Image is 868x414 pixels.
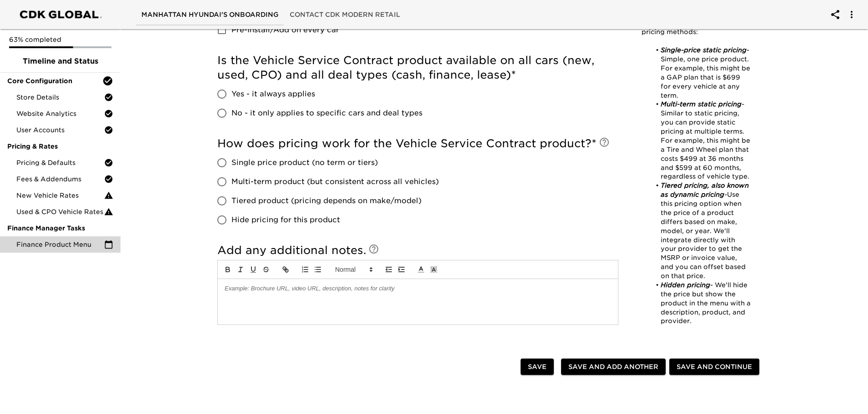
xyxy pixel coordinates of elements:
[561,359,666,375] button: Save and Add Another
[16,207,104,216] span: Used & CPO Vehicle Rates
[290,9,400,20] span: Contact CDK Modern Retail
[16,109,104,118] span: Website Analytics
[661,281,710,289] em: Hidden pricing
[16,240,104,249] span: Finance Product Menu
[677,361,752,373] span: Save and Continue
[669,359,759,375] button: Save and Continue
[231,195,421,206] span: Tiered product (pricing depends on make/model)
[7,76,102,85] span: Core Configuration
[16,175,104,184] span: Fees & Addendums
[231,108,422,119] span: No - it only applies to specific cars and deal types
[141,9,279,20] span: Manhattan Hyundai's Onboarding
[7,56,113,67] span: Timeline and Status
[9,35,111,44] p: 63% completed
[16,158,104,167] span: Pricing & Defaults
[231,89,315,100] span: Yes - it always applies
[568,361,658,373] span: Save and Add Another
[217,243,618,258] h5: Add any additional notes.
[16,93,104,102] span: Store Details
[651,100,751,181] li: Similar to static pricing, you can provide static pricing at multiple terms. For example, this mi...
[231,157,378,168] span: Single price product (no term or tiers)
[724,191,727,198] em: -
[217,136,618,151] h5: How does pricing work for the Vehicle Service Contract product?
[824,4,846,25] button: account of current user
[651,281,751,326] li: - We'll hide the price but show the product in the menu with a description, product, and provider.
[7,142,113,151] span: Pricing & Rates
[16,191,104,200] span: New Vehicle Rates
[528,361,547,373] span: Save
[661,46,747,54] em: Single-price static pricing
[16,125,104,135] span: User Accounts
[7,224,113,233] span: Finance Manager Tasks
[651,46,751,100] li: - Simple, one price product. For example, this might be a GAP plan that is $699 for every vehicle...
[661,182,751,198] em: Tiered pricing, also known as dynamic pricing
[841,4,863,25] button: account of current user
[651,181,751,281] li: Use this pricing option when the price of a product differs based on make, model, or year. We'll ...
[231,214,340,225] span: Hide pricing for this product
[521,359,554,375] button: Save
[231,25,339,35] span: Pre-Install/Add on every car
[217,53,618,82] h5: Is the Vehicle Service Contract product available on all cars (new, used, CPO) and all deal types...
[742,100,744,108] em: -
[661,100,742,108] em: Multi-term static pricing
[231,176,439,187] span: Multi-term product (but consistent across all vehicles)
